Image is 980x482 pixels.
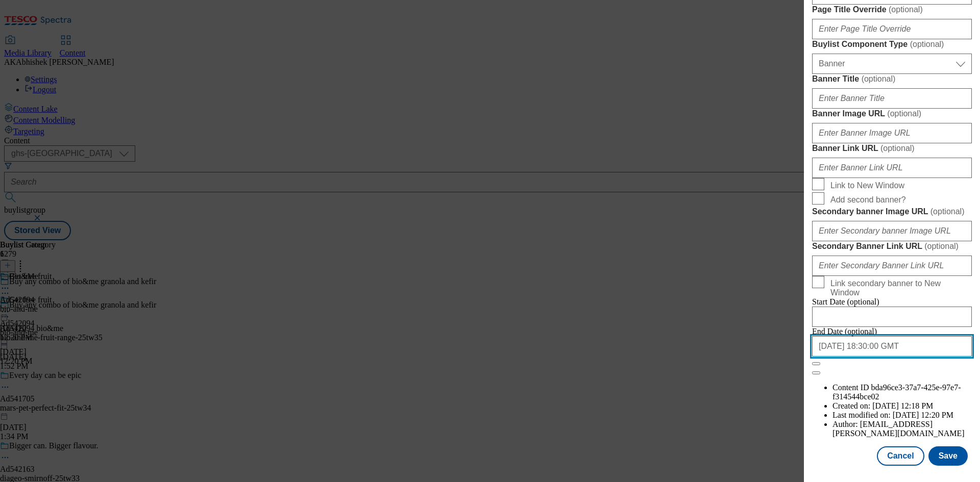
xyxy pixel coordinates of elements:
[928,446,968,466] button: Save
[830,181,904,190] span: Link to New Window
[830,279,968,297] span: Link secondary banner to New Window
[832,383,972,401] li: Content ID
[830,195,906,205] span: Add second banner?
[893,411,953,419] span: [DATE] 12:20 PM
[812,241,972,251] label: Secondary Banner Link URL
[812,19,972,39] input: Enter Page Title Override
[812,307,972,327] input: Enter Date
[812,88,972,109] input: Enter Banner Title
[832,383,961,401] span: bda96ce3-37a7-425e-97e7-f314544bce02
[832,420,972,438] li: Author:
[812,221,972,241] input: Enter Secondary banner Image URL
[812,123,972,143] input: Enter Banner Image URL
[877,446,924,466] button: Cancel
[812,74,972,84] label: Banner Title
[832,411,972,420] li: Last modified on:
[812,256,972,276] input: Enter Secondary Banner Link URL
[812,109,972,119] label: Banner Image URL
[924,242,959,250] span: ( optional )
[887,109,921,118] span: ( optional )
[812,143,972,154] label: Banner Link URL
[812,336,972,357] input: Enter Date
[862,74,896,83] span: ( optional )
[832,420,965,438] span: [EMAIL_ADDRESS][PERSON_NAME][DOMAIN_NAME]
[889,5,923,14] span: ( optional )
[812,297,879,306] span: Start Date (optional)
[812,5,972,15] label: Page Title Override
[910,40,944,48] span: ( optional )
[812,39,972,49] label: Buylist Component Type
[930,207,965,216] span: ( optional )
[812,207,972,217] label: Secondary banner Image URL
[872,401,933,410] span: [DATE] 12:18 PM
[832,401,972,411] li: Created on:
[812,158,972,178] input: Enter Banner Link URL
[812,362,820,365] button: Close
[812,327,877,336] span: End Date (optional)
[880,144,915,153] span: ( optional )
